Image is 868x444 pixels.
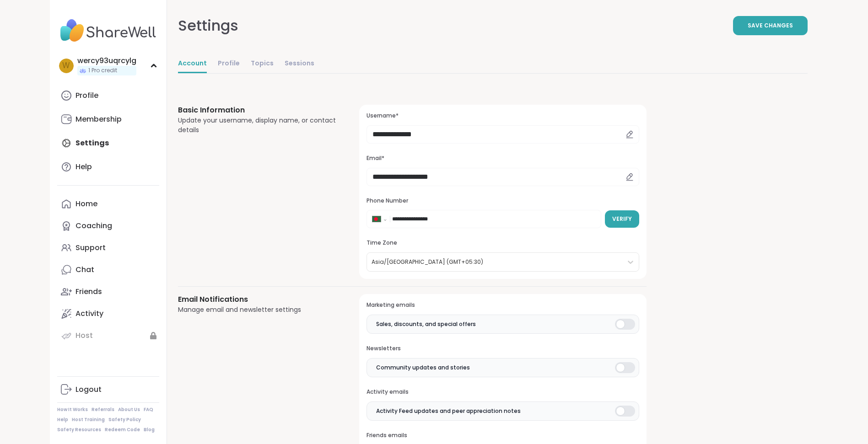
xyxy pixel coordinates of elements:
[75,162,92,172] div: Help
[57,417,68,423] a: Help
[251,55,274,73] a: Topics
[92,407,114,413] a: Referrals
[733,16,808,35] button: Save Changes
[57,237,159,259] a: Support
[367,345,639,353] h3: Newsletters
[367,432,639,439] h3: Friends emails
[75,309,103,319] div: Activity
[75,265,94,275] div: Chat
[75,385,102,395] div: Logout
[57,281,159,303] a: Friends
[285,55,314,73] a: Sessions
[376,320,476,328] span: Sales, discounts, and special offers
[367,239,639,247] h3: Time Zone
[57,379,159,401] a: Logout
[178,305,338,315] div: Manage email and newsletter settings
[178,105,338,116] h3: Basic Information
[367,301,639,309] h3: Marketing emails
[367,112,639,120] h3: Username*
[75,199,97,209] div: Home
[108,417,141,423] a: Safety Policy
[367,197,639,205] h3: Phone Number
[57,108,159,130] a: Membership
[57,85,159,107] a: Profile
[75,331,93,341] div: Host
[75,114,122,124] div: Membership
[57,259,159,281] a: Chat
[367,155,639,162] h3: Email*
[75,287,102,297] div: Friends
[605,210,639,228] button: Verify
[57,193,159,215] a: Home
[57,215,159,237] a: Coaching
[57,15,159,47] img: ShareWell Nav Logo
[77,56,136,66] div: wercy93uqrcylg
[178,116,338,135] div: Update your username, display name, or contact details
[57,303,159,325] a: Activity
[105,427,140,433] a: Redeem Code
[376,407,521,415] span: Activity Feed updates and peer appreciation notes
[57,427,101,433] a: Safety Resources
[75,221,112,231] div: Coaching
[367,388,639,396] h3: Activity emails
[178,55,207,73] a: Account
[178,15,238,37] div: Settings
[748,21,793,30] span: Save Changes
[218,55,240,73] a: Profile
[57,407,88,413] a: How It Works
[178,294,338,305] h3: Email Notifications
[57,156,159,178] a: Help
[612,215,632,223] span: Verify
[62,60,70,72] span: w
[88,67,117,75] span: 1 Pro credit
[144,427,155,433] a: Blog
[376,364,470,372] span: Community updates and stories
[72,417,105,423] a: Host Training
[57,325,159,347] a: Host
[75,91,98,101] div: Profile
[118,407,140,413] a: About Us
[75,243,106,253] div: Support
[144,407,153,413] a: FAQ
